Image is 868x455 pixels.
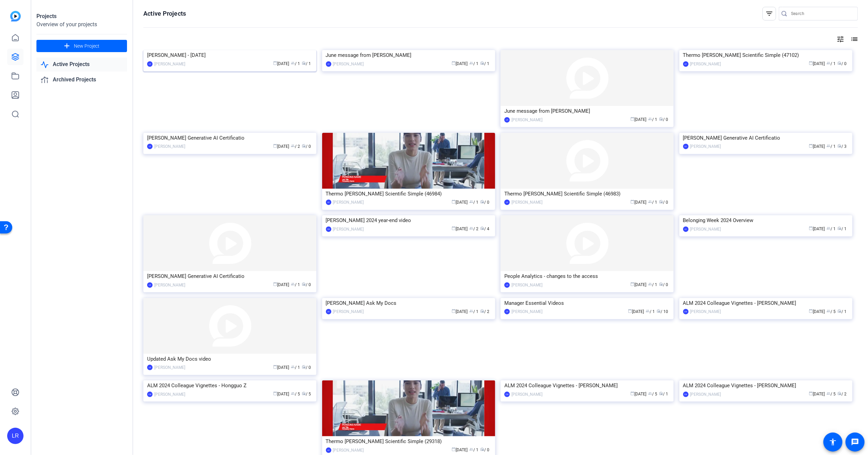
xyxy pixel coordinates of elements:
span: / 0 [302,365,311,370]
span: radio [838,226,842,230]
span: [DATE] [630,392,646,396]
mat-icon: tune [836,35,845,43]
span: / 1 [480,61,490,66]
span: / 0 [659,117,668,122]
span: calendar_today [630,391,634,395]
span: calendar_today [630,282,634,286]
span: [DATE] [452,448,468,452]
span: / 1 [648,117,657,122]
span: / 0 [480,200,490,205]
span: calendar_today [452,447,456,451]
div: LR [504,200,510,205]
div: LR [504,282,510,288]
div: ALM 2024 Colleague Vignettes - [PERSON_NAME] [683,380,849,391]
span: group [291,365,295,369]
div: LR [326,309,331,314]
span: [DATE] [628,309,644,314]
span: calendar_today [452,61,456,65]
span: / 10 [657,309,668,314]
div: Overview of your projects [36,20,127,29]
mat-icon: add [63,42,71,50]
div: [PERSON_NAME] [154,282,185,288]
div: [PERSON_NAME] [511,116,542,123]
div: LR [504,117,510,123]
div: LR [326,200,331,205]
span: calendar_today [273,61,277,65]
span: calendar_today [452,200,456,204]
span: radio [480,447,485,451]
div: CW [683,309,689,314]
div: [PERSON_NAME] [511,308,542,315]
span: / 0 [659,200,668,205]
span: / 1 [470,448,479,452]
span: New Project [74,43,99,50]
div: LR [147,282,153,288]
span: / 1 [827,61,836,66]
span: / 1 [302,61,311,66]
span: [DATE] [630,282,646,287]
span: / 1 [470,61,479,66]
span: radio [659,391,663,395]
span: group [648,117,652,121]
span: / 1 [648,200,657,205]
div: Belonging Week 2024 Overview [683,215,849,225]
span: [DATE] [809,61,825,66]
span: radio [659,117,663,121]
span: radio [480,226,485,230]
span: radio [838,309,842,313]
span: / 0 [480,448,490,452]
div: [PERSON_NAME] [154,391,185,398]
span: / 1 [470,200,479,205]
div: Thermo [PERSON_NAME] Scientific Simple (29318) [326,436,491,446]
div: [PERSON_NAME] [154,61,185,67]
span: [DATE] [273,392,289,396]
span: calendar_today [452,309,456,313]
span: group [827,61,831,65]
span: group [646,309,650,313]
div: ALM 2024 Colleague Vignettes - [PERSON_NAME] [504,380,670,391]
span: / 3 [838,144,847,149]
span: calendar_today [809,309,813,313]
div: [PERSON_NAME] [333,61,364,67]
span: group [470,226,474,230]
span: radio [659,200,663,204]
span: group [827,226,831,230]
span: [DATE] [809,144,825,149]
img: blue-gradient.svg [10,11,21,21]
div: LR [504,309,510,314]
div: LR [326,61,331,67]
span: [DATE] [630,200,646,205]
span: group [291,144,295,148]
span: / 2 [480,309,490,314]
div: [PERSON_NAME] [690,61,721,67]
span: / 1 [291,282,300,287]
span: / 1 [646,309,655,314]
div: CW [504,392,510,397]
span: calendar_today [273,365,277,369]
div: [PERSON_NAME] [333,199,364,206]
span: [DATE] [809,226,825,231]
div: [PERSON_NAME] [511,199,542,206]
div: ALM 2024 Colleague Vignettes - [PERSON_NAME] [683,298,849,308]
div: [PERSON_NAME] Generative AI Certificatio [683,133,849,143]
span: / 5 [827,392,836,396]
div: CW [147,392,153,397]
span: group [470,200,474,204]
span: radio [302,144,306,148]
span: [DATE] [273,144,289,149]
div: [PERSON_NAME] [511,391,542,398]
span: radio [657,309,661,313]
span: [DATE] [452,309,468,314]
h1: Active Projects [143,10,186,18]
span: group [470,447,474,451]
span: / 5 [291,392,300,396]
span: calendar_today [273,282,277,286]
div: People Analytics - changes to the access [504,271,670,281]
button: New Project [36,40,127,52]
mat-icon: message [851,438,859,446]
span: radio [838,61,842,65]
div: [PERSON_NAME] [690,226,721,233]
span: calendar_today [630,200,634,204]
span: / 0 [838,61,847,66]
span: radio [480,200,485,204]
